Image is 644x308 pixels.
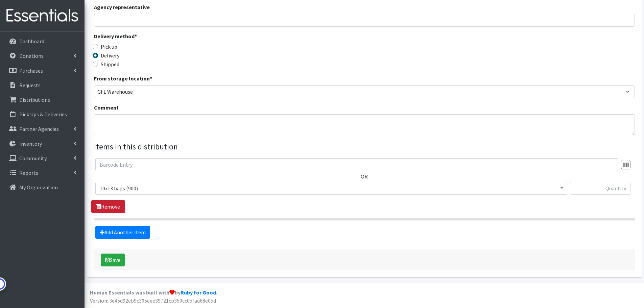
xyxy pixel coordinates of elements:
label: From storage location [94,74,152,82]
input: Barcode Entry [95,158,618,171]
span: 10x13 bags (900) [100,184,563,193]
img: HumanEssentials [3,4,82,27]
label: Comment [94,103,119,112]
a: Distributions [3,93,82,106]
a: Remove [91,200,125,213]
p: Dashboard [19,38,44,45]
a: Inventory [3,137,82,150]
a: Partner Agencies [3,122,82,136]
button: Save [101,254,125,266]
label: Pick up [101,43,117,51]
label: OR [361,172,368,181]
p: Requests [19,82,41,89]
p: Purchases [19,67,43,74]
p: Pick Ups & Deliveries [19,111,67,118]
label: Shipped [101,60,119,68]
p: Reports [19,169,38,176]
legend: Delivery method [94,32,229,43]
a: My Organization [3,181,82,194]
a: Reports [3,166,82,180]
p: Community [19,155,47,162]
a: Add Another Item [95,226,150,239]
a: Pick Ups & Deliveries [3,108,82,121]
abbr: required [150,75,152,82]
label: Agency representative [94,3,150,11]
a: Donations [3,49,82,63]
a: Requests [3,78,82,92]
span: Version: 3e45d92eb9c305eee39721cb350cc05faa68e05d [90,297,216,304]
a: Community [3,151,82,165]
input: Quantity [570,182,630,195]
p: My Organization [19,184,58,191]
label: Delivery [101,51,119,60]
p: Distributions [19,96,50,103]
legend: Items in this distribution [94,141,635,153]
p: Partner Agencies [19,125,59,132]
p: Inventory [19,140,42,147]
a: Purchases [3,64,82,77]
span: 10x13 bags (900) [95,182,567,195]
a: Ruby for Good [181,289,216,296]
a: Dashboard [3,34,82,48]
strong: Human Essentials was built with by . [90,289,217,296]
p: Donations [19,52,44,59]
abbr: required [135,33,137,40]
